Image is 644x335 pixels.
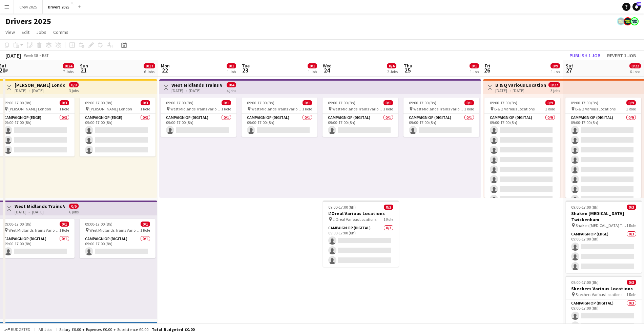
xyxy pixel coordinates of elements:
[484,98,560,198] div: 09:00-17:00 (8h)0/9 B & Q Various Locations1 RoleCampaign Op (Digital)0/909:00-17:00 (8h)
[242,63,250,69] span: Tue
[323,210,399,216] h3: L'Oreal Various Locations
[566,286,642,292] h3: Skechers Various Locations
[161,63,170,69] span: Mon
[626,223,636,228] span: 1 Role
[571,205,599,210] span: 09:00-17:00 (8h)
[14,0,43,14] button: Crew 2025
[328,100,355,105] span: 09:00-17:00 (8h)
[144,69,155,74] div: 6 Jobs
[637,2,641,6] span: 50
[251,106,302,111] span: West Midlands Trains Various Locations
[576,292,622,297] span: Skechers Various Locations
[3,326,32,333] button: Budgeted
[333,217,376,222] span: L'Oreal Various Locations
[565,98,641,198] app-job-card: 09:00-17:00 (8h)0/9 B & Q Various Locations1 RoleCampaign Op (Digital)0/909:00-17:00 (8h)
[5,16,51,26] h1: Drivers 2025
[242,114,317,137] app-card-role: Campaign Op (Digital)0/109:00-17:00 (8h)
[470,63,479,68] span: 0/1
[140,228,150,233] span: 1 Role
[22,29,29,35] span: Edit
[69,87,79,93] div: 3 jobs
[80,235,155,258] app-card-role: Campaign Op (Digital)0/109:00-17:00 (8h)
[80,114,155,156] app-card-role: Campaign Op (Edge)0/309:00-17:00 (8h)
[141,222,150,227] span: 0/1
[566,201,642,273] app-job-card: 09:00-17:00 (8h)0/3Shaken [MEDICAL_DATA] Twickenham Shaken [MEDICAL_DATA] Twickenham1 RoleCampaig...
[303,100,312,105] span: 0/1
[160,66,170,74] span: 22
[387,69,398,74] div: 2 Jobs
[566,230,642,273] app-card-role: Campaign Op (Edge)0/309:00-17:00 (8h)
[403,66,412,74] span: 25
[60,100,69,105] span: 0/3
[85,222,112,227] span: 09:00-17:00 (8h)
[545,100,555,105] span: 0/9
[3,28,18,37] a: View
[8,228,59,233] span: West Midlands Trains Various Locations
[322,66,332,74] span: 24
[550,63,560,68] span: 0/9
[37,327,54,332] span: All jobs
[404,63,412,69] span: Thu
[323,98,398,137] div: 09:00-17:00 (8h)0/1 West Midlands Trains Various Locations1 RoleCampaign Op (Digital)0/109:00-17:...
[15,88,65,93] div: [DATE] → [DATE]
[328,205,356,210] span: 09:00-17:00 (8h)
[227,69,236,74] div: 1 Job
[565,114,641,215] app-card-role: Campaign Op (Digital)0/909:00-17:00 (8h)
[80,98,155,156] app-job-card: 09:00-17:00 (8h)0/3 [PERSON_NAME] London1 RoleCampaign Op (Edge)0/309:00-17:00 (8h)
[308,69,317,74] div: 1 Job
[80,219,155,258] app-job-card: 09:00-17:00 (8h)0/1 West Midlands Trains Various Locations1 RoleCampaign Op (Digital)0/109:00-17:...
[484,114,560,215] app-card-role: Campaign Op (Digital)0/909:00-17:00 (8h)
[617,17,625,25] app-user-avatar: Nicola Price
[323,63,332,69] span: Wed
[383,217,393,222] span: 1 Role
[565,66,573,74] span: 27
[387,63,396,68] span: 0/4
[403,98,479,137] app-job-card: 09:00-17:00 (8h)0/1 West Midlands Trains Various Locations1 RoleCampaign Op (Digital)0/109:00-17:...
[630,17,639,25] app-user-avatar: Claire Stewart
[384,205,393,210] span: 0/3
[161,98,236,137] app-job-card: 09:00-17:00 (8h)0/1 West Midlands Trains Various Locations1 RoleCampaign Op (Digital)0/109:00-17:...
[227,82,236,87] span: 0/4
[383,106,393,111] span: 1 Role
[241,66,250,74] span: 23
[626,106,636,111] span: 1 Role
[576,223,626,228] span: Shaken [MEDICAL_DATA] Twickenham
[69,82,79,87] span: 0/9
[221,106,231,111] span: 1 Role
[571,280,599,285] span: 09:00-17:00 (8h)
[15,209,65,214] div: [DATE] → [DATE]
[59,327,194,332] div: Salary £0.00 + Expenses £0.00 + Subsistence £0.00 =
[69,209,79,214] div: 6 jobs
[8,106,51,111] span: [PERSON_NAME] London
[323,224,399,267] app-card-role: Campaign Op (Digital)0/309:00-17:00 (8h)
[11,327,30,332] span: Budgeted
[627,205,636,210] span: 0/3
[495,88,546,93] div: [DATE] → [DATE]
[566,210,642,223] h3: Shaken [MEDICAL_DATA] Twickenham
[227,63,236,68] span: 0/1
[545,106,555,111] span: 1 Role
[247,100,274,105] span: 09:00-17:00 (8h)
[43,0,75,14] button: Drivers 2025
[42,53,49,58] div: BST
[15,203,65,209] h3: West Midlands Trains Various Locations
[629,63,641,68] span: 0/22
[80,63,88,69] span: Sun
[470,69,479,74] div: 1 Job
[383,100,393,105] span: 0/1
[630,69,641,74] div: 6 Jobs
[63,69,74,74] div: 7 Jobs
[485,63,490,69] span: Fri
[5,52,21,59] div: [DATE]
[140,106,150,111] span: 1 Role
[409,100,436,105] span: 09:00-17:00 (8h)
[242,98,317,137] app-job-card: 09:00-17:00 (8h)0/1 West Midlands Trains Various Locations1 RoleCampaign Op (Digital)0/109:00-17:...
[85,100,112,105] span: 09:00-17:00 (8h)
[19,28,32,37] a: Edit
[166,100,193,105] span: 09:00-17:00 (8h)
